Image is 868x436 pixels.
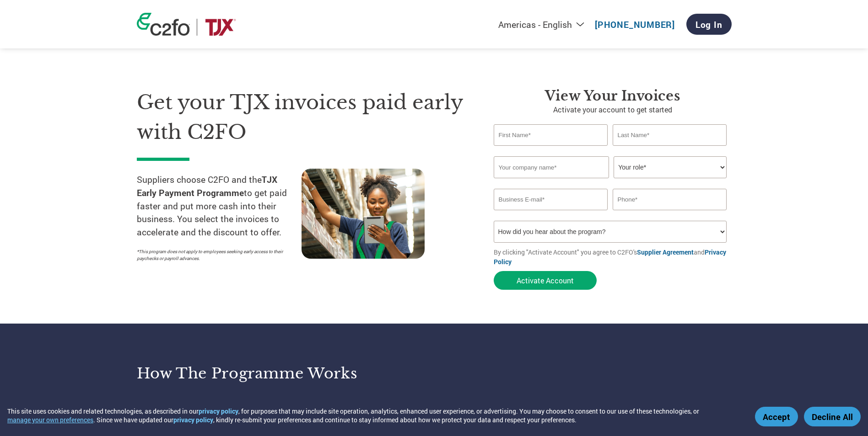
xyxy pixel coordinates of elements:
input: Last Name* [613,124,727,146]
h3: How the programme works [137,364,423,383]
button: manage your own preferences [7,415,93,424]
p: By clicking "Activate Account" you agree to C2FO's and [494,247,732,266]
div: This site uses cookies and related technologies, as described in our , for purposes that may incl... [7,407,742,424]
img: c2fo logo [137,13,190,36]
p: Suppliers choose C2FO and the to get paid faster and put more cash into their business. You selec... [137,173,302,239]
p: *This program does not apply to employees seeking early access to their paychecks or payroll adva... [137,248,292,262]
a: Supplier Agreement [637,248,694,256]
p: Activate your account to get started [494,104,732,115]
img: TJX [204,19,237,36]
div: Invalid company name or company name is too long [494,179,727,185]
input: Phone* [613,189,727,210]
h3: View your invoices [494,88,732,104]
input: Your company name* [494,156,609,178]
button: Decline All [804,407,861,426]
img: supply chain worker [302,169,425,259]
select: Title/Role [614,156,727,178]
a: Log In [686,14,732,35]
h1: Get your TJX invoices paid early with C2FO [137,88,466,147]
button: Activate Account [494,271,597,290]
div: Inavlid Email Address [494,211,608,217]
a: privacy policy [173,415,213,424]
button: Accept [755,407,798,426]
a: [PHONE_NUMBER] [595,19,675,30]
a: Privacy Policy [494,248,726,266]
div: Inavlid Phone Number [613,211,727,217]
strong: TJX Early Payment Programme [137,174,277,198]
a: privacy policy [199,407,238,415]
div: Invalid first name or first name is too long [494,147,608,153]
div: Invalid last name or last name is too long [613,147,727,153]
input: Invalid Email format [494,189,608,210]
input: First Name* [494,124,608,146]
